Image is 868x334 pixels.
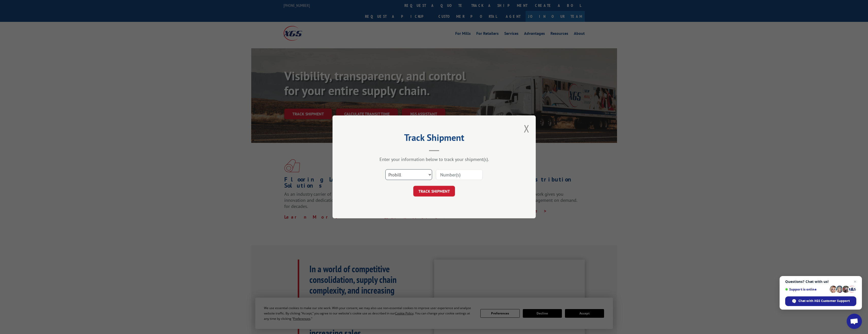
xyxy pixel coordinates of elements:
span: Chat with XGS Customer Support [798,299,850,303]
span: Questions? Chat with us! [785,280,856,284]
button: TRACK SHIPMENT [413,186,455,197]
div: Enter your information below to track your shipment(s). [358,157,510,162]
div: Chat with XGS Customer Support [785,296,856,306]
input: Number(s) [436,170,483,180]
span: Close chat [852,279,858,285]
button: Close modal [524,122,529,135]
h2: Track Shipment [358,134,510,144]
span: Support is online [785,287,828,291]
div: Open chat [847,314,862,329]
